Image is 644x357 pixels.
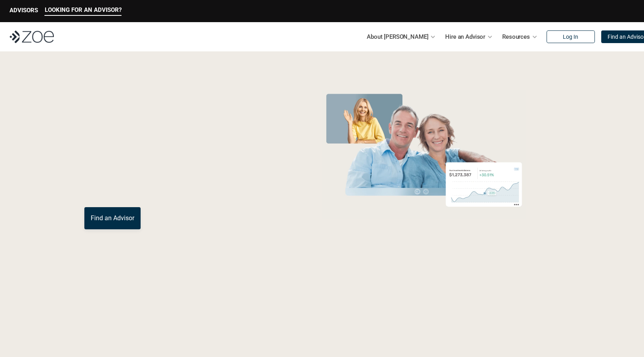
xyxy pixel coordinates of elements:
[547,30,595,43] a: Log In
[91,214,134,222] p: Find an Advisor
[445,31,485,43] p: Hire an Advisor
[563,34,578,40] p: Log In
[45,6,122,13] p: LOOKING FOR AN ADVISOR?
[10,7,38,14] p: ADVISORS
[502,31,530,43] p: Resources
[84,87,261,118] span: Grow Your Wealth
[84,179,289,198] p: You deserve an advisor you can trust. [PERSON_NAME], hire, and invest with vetted, fiduciary, fin...
[84,114,244,171] span: with a Financial Advisor
[314,223,534,228] em: The information in the visuals above is for illustrative purposes only and does not represent an ...
[84,207,141,229] a: Find an Advisor
[318,90,530,219] img: Zoe Financial Hero Image
[367,31,428,43] p: About [PERSON_NAME]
